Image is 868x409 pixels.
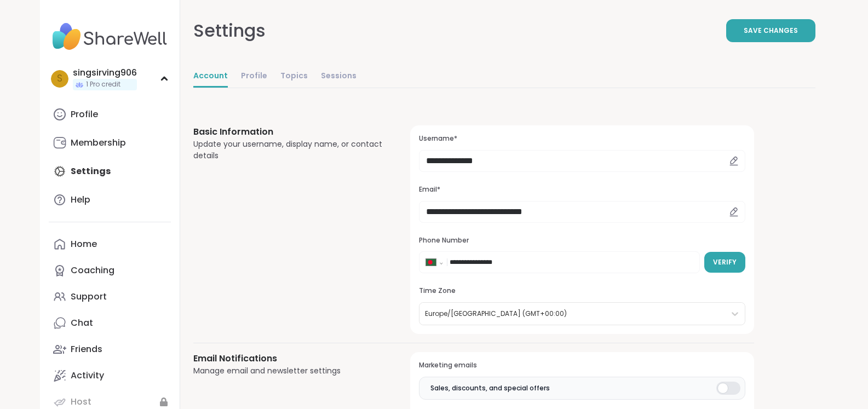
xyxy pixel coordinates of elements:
a: Profile [49,101,171,128]
h3: Email* [419,185,745,194]
span: s [57,72,62,86]
div: Help [71,194,90,206]
a: Topics [280,66,308,88]
span: Sales, discounts, and special offers [430,383,550,393]
a: Chat [49,310,171,336]
span: Verify [713,257,737,267]
a: Support [49,284,171,310]
div: Settings [193,18,266,44]
a: Sessions [321,66,357,88]
div: Support [71,291,107,303]
button: Verify [704,252,745,273]
h3: Basic Information [193,125,384,139]
a: Home [49,231,171,257]
h3: Email Notifications [193,352,384,365]
a: Account [193,66,228,88]
div: Home [71,238,97,250]
h3: Time Zone [419,286,745,296]
a: Friends [49,336,171,362]
h3: Username* [419,134,745,143]
span: Save Changes [744,26,798,36]
div: Activity [71,370,104,382]
a: Membership [49,130,171,156]
h3: Phone Number [419,236,745,245]
div: Friends [71,343,102,355]
div: Coaching [71,264,114,276]
div: Update your username, display name, or contact details [193,139,384,162]
button: Save Changes [726,19,815,42]
div: Host [71,396,91,408]
div: Membership [71,137,126,149]
div: singsirving906 [73,67,137,79]
a: Coaching [49,257,171,284]
a: Profile [241,66,267,88]
div: Profile [71,108,98,120]
div: Chat [71,317,93,329]
a: Help [49,187,171,213]
a: Activity [49,362,171,389]
div: Manage email and newsletter settings [193,365,384,377]
span: 1 Pro credit [86,80,120,89]
img: ShareWell Nav Logo [49,18,171,56]
h3: Marketing emails [419,361,745,370]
